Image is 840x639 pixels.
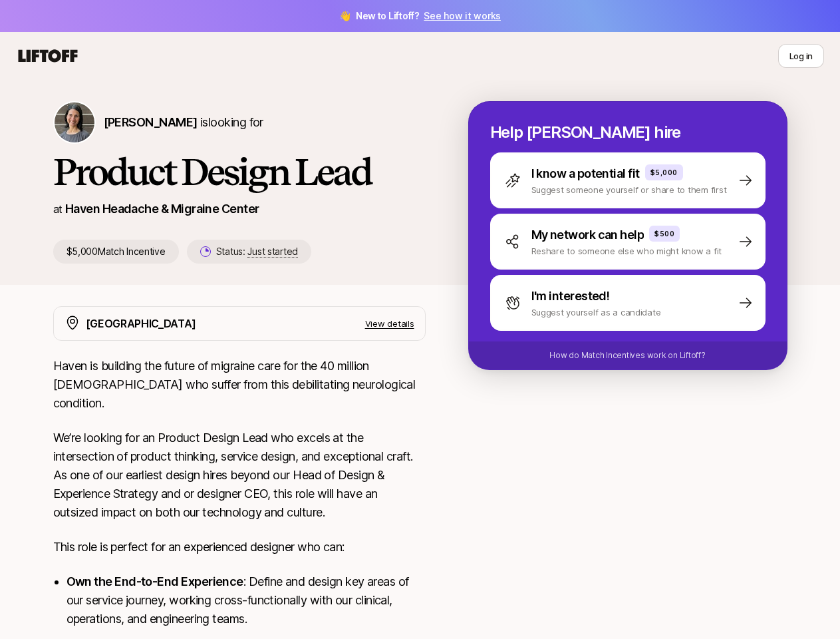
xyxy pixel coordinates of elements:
p: Status: [216,244,298,260]
a: Haven Headache & Migraine Center [65,202,259,216]
p: Suggest someone yourself or share to them first [531,183,727,196]
p: Help [PERSON_NAME] hire [490,123,766,142]
p: [GEOGRAPHIC_DATA] [86,315,197,332]
a: See how it works [424,10,501,21]
p: View details [365,317,414,330]
p: Suggest yourself as a candidate [531,306,661,319]
h1: Product Design Lead [53,152,426,192]
p: Haven is building the future of migraine care for the 40 million [DEMOGRAPHIC_DATA] who suffer fr... [53,357,426,413]
p: at [53,200,63,218]
span: [PERSON_NAME] [104,115,198,129]
strong: Own the End-to-End Experience [67,574,243,588]
span: 👋 New to Liftoff? [339,8,501,24]
p: This role is perfect for an experienced designer who can: [53,538,426,556]
p: $5,000 Match Incentive [53,240,179,264]
p: How do Match Incentives work on Liftoff? [549,349,705,361]
p: Reshare to someone else who might know a fit [531,244,722,258]
p: is looking for [104,113,263,132]
li: : Define and design key areas of our service journey, working cross-functionally with our clinica... [67,572,426,628]
p: We’re looking for an Product Design Lead who excels at the intersection of product thinking, serv... [53,429,426,522]
p: I know a potential fit [531,164,640,183]
p: $5,000 [650,167,678,178]
p: I'm interested! [531,287,610,306]
img: Sonia Koesterer [55,103,94,142]
button: Log in [778,44,824,68]
p: $500 [654,228,674,239]
span: Just started [247,246,298,258]
p: My network can help [531,226,644,244]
